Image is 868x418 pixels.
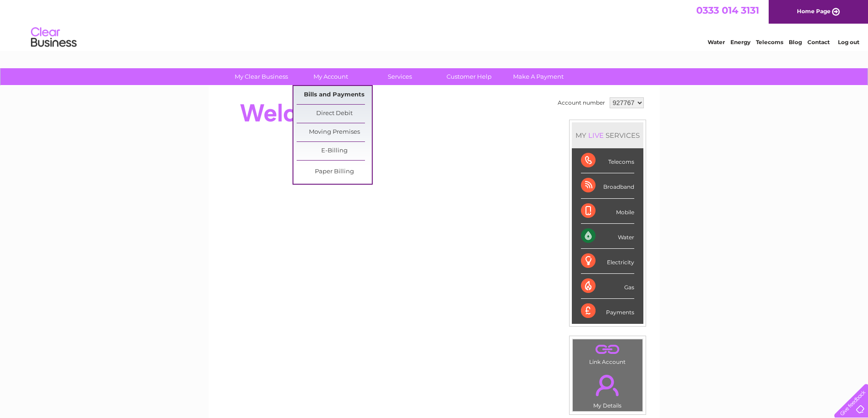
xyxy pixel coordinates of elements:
[696,5,759,16] a: 0333 014 3131
[581,274,634,299] div: Gas
[362,68,437,85] a: Services
[581,249,634,274] div: Electricity
[297,163,372,181] a: Paper Billing
[581,173,634,198] div: Broadband
[572,367,643,412] td: My Details
[730,39,750,45] a: Energy
[224,68,299,85] a: My Clear Business
[293,68,368,85] a: My Account
[586,131,606,140] div: LIVE
[581,299,634,323] div: Payments
[297,86,372,104] a: Bills and Payments
[297,123,372,141] a: Moving Premises
[31,24,77,51] img: logo.png
[431,68,507,85] a: Customer Help
[575,342,640,358] a: .
[581,224,634,249] div: Water
[756,39,783,45] a: Telecoms
[572,122,643,148] div: MY SERVICES
[708,39,725,45] a: Water
[501,68,576,85] a: Make A Payment
[807,39,830,45] a: Contact
[555,95,607,111] td: Account number
[219,5,650,44] div: Clear Business is a trading name of Verastar Limited (registered in [GEOGRAPHIC_DATA] No. 3667643...
[581,148,634,173] div: Telecoms
[572,339,643,368] td: Link Account
[297,142,372,160] a: E-Billing
[297,105,372,123] a: Direct Debit
[789,39,802,45] a: Blog
[575,369,640,401] a: .
[838,39,859,45] a: Log out
[581,199,634,224] div: Mobile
